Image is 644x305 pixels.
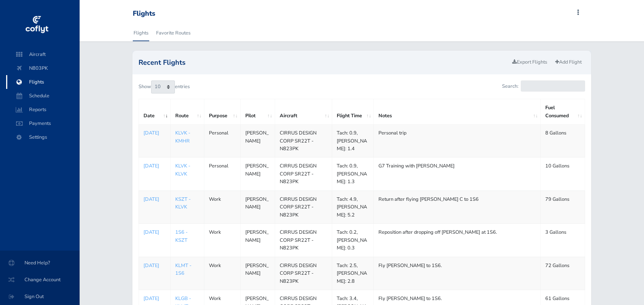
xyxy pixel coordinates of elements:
span: Settings [14,130,72,144]
td: 3 Gallons [541,224,585,257]
td: [PERSON_NAME] [240,190,275,223]
span: Flights [14,75,72,89]
img: coflyt logo [24,13,49,36]
td: Tach: 4.9, [PERSON_NAME]: 5.2 [332,190,374,223]
td: Tach: 0.2, [PERSON_NAME]: 0.3 [332,224,374,257]
td: Reposition after dropping off [PERSON_NAME] at 1S6. [374,224,541,257]
a: [DATE] [143,228,166,236]
td: 72 Gallons [541,257,585,290]
td: [PERSON_NAME] [240,125,275,157]
label: Search: [502,80,585,92]
td: CIRRUS DESIGN CORP SR22T - N823PK [275,157,332,190]
a: KLVK - KLVK [175,162,190,177]
th: Aircraft: activate to sort column ascending [275,99,332,125]
span: Payments [14,116,72,130]
td: G7 Training with [PERSON_NAME] [374,157,541,190]
a: Flights [133,25,149,41]
th: Route: activate to sort column ascending [171,99,204,125]
h2: Recent Flights [139,59,509,66]
td: Personal [204,125,240,157]
td: CIRRUS DESIGN CORP SR22T - N823PK [275,190,332,223]
th: Notes: activate to sort column ascending [374,99,541,125]
td: 10 Gallons [541,157,585,190]
th: Fuel Consumed: activate to sort column ascending [541,99,585,125]
td: Tach: 2.5, [PERSON_NAME]: 2.8 [332,257,374,290]
td: [PERSON_NAME] [240,257,275,290]
td: Work [204,190,240,223]
td: Personal trip [374,125,541,157]
td: Work [204,224,240,257]
a: KSZT - KLVK [175,196,191,210]
td: [PERSON_NAME] [240,157,275,190]
td: CIRRUS DESIGN CORP SR22T - N823PK [275,125,332,157]
a: [DATE] [143,262,166,269]
span: Need Help? [9,256,70,270]
td: 79 Gallons [541,190,585,223]
th: Pilot: activate to sort column ascending [240,99,275,125]
span: Schedule [14,89,72,103]
div: Flights [133,10,155,18]
td: 8 Gallons [541,125,585,157]
span: Sign Out [9,290,70,303]
td: Tach: 0.9, [PERSON_NAME]: 1.3 [332,157,374,190]
td: Fly [PERSON_NAME] to 1S6. [374,257,541,290]
a: [DATE] [143,195,166,203]
th: Purpose: activate to sort column ascending [204,99,240,125]
a: Add Flight [552,57,585,68]
td: Personal [204,157,240,190]
th: Date: activate to sort column ascending [139,99,170,125]
span: Reports [14,103,72,116]
select: Showentries [151,80,175,93]
span: Aircraft [14,48,72,61]
label: Show entries [139,80,190,93]
a: [DATE] [143,162,166,170]
a: KLMT - 1S6 [175,262,191,277]
th: Flight Time: activate to sort column ascending [332,99,374,125]
a: 1S6 - KSZT [175,229,187,243]
a: [DATE] [143,129,166,137]
td: CIRRUS DESIGN CORP SR22T - N823PK [275,257,332,290]
input: Search: [521,80,585,92]
a: [DATE] [143,295,166,302]
a: KLVK - KMHR [175,130,190,144]
a: Export Flights [509,57,551,68]
td: [PERSON_NAME] [240,224,275,257]
td: Work [204,257,240,290]
td: Return after flying [PERSON_NAME] C to 1S6 [374,190,541,223]
td: Tach: 0.9, [PERSON_NAME]: 1.4 [332,125,374,157]
td: CIRRUS DESIGN CORP SR22T - N823PK [275,224,332,257]
a: Favorite Routes [155,25,191,41]
span: N803PK [14,61,72,75]
span: Change Account [9,273,70,287]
